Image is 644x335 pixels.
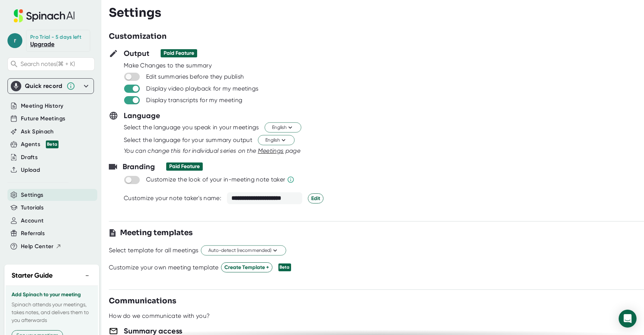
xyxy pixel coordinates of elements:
[12,292,92,298] h3: Add Spinach to your meeting
[124,124,259,131] div: Select the language you speak in your meetings
[146,176,285,183] div: Customize the look of your in-meeting note taker
[21,203,44,212] button: Tutorials
[109,31,167,42] h3: Customization
[308,193,323,203] button: Edit
[124,195,221,202] div: Customize your note taker's name:
[30,34,81,41] div: Pro Trial - 5 days left
[265,137,287,144] span: English
[169,163,200,170] div: Paid Feature
[21,140,59,149] button: Agents Beta
[109,296,176,307] h3: Communications
[21,140,59,149] div: Agents
[224,263,269,271] span: Create Template +
[12,271,53,281] h2: Starter Guide
[123,161,155,172] h3: Branding
[82,270,92,281] button: −
[21,242,61,251] button: Help Center
[146,97,242,104] div: Display transcripts for my meeting
[278,263,291,271] div: Beta
[265,123,301,133] button: English
[7,33,22,48] span: r
[208,247,279,254] span: Auto-detect (recommended)
[124,136,252,144] div: Select the language for your summary output
[21,191,44,199] button: Settings
[21,127,54,136] button: Ask Spinach
[221,262,272,272] button: Create Template +
[124,110,160,121] h3: Language
[109,264,219,271] div: Customize your own meeting template
[21,114,65,123] button: Future Meetings
[109,247,199,254] div: Select template for all meetings
[619,310,637,328] div: Open Intercom Messenger
[258,135,294,145] button: English
[21,153,38,162] button: Drafts
[21,217,44,225] button: Account
[30,41,54,48] a: Upgrade
[201,246,286,256] button: Auto-detect (recommended)
[146,85,258,92] div: Display video playback for my meetings
[258,147,284,154] span: Meetings
[21,229,45,238] button: Referrals
[124,62,644,69] div: Make Changes to the summary
[124,48,149,59] h3: Output
[109,312,210,320] div: How do we communicate with you?
[11,79,91,94] div: Quick record
[124,147,300,154] i: You can change this for individual series on the page
[25,82,63,90] div: Quick record
[146,73,244,80] div: Edit summaries before they publish
[21,166,40,174] button: Upload
[164,50,194,57] div: Paid Feature
[272,124,294,131] span: English
[258,146,284,155] button: Meetings
[21,102,63,110] button: Meeting History
[311,195,320,202] span: Edit
[20,60,75,67] span: Search notes (⌘ + K)
[109,6,161,20] h3: Settings
[12,301,92,324] p: Spinach attends your meetings, takes notes, and delivers them to you afterwards
[46,140,59,148] div: Beta
[120,227,193,238] h3: Meeting templates
[21,242,54,251] span: Help Center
